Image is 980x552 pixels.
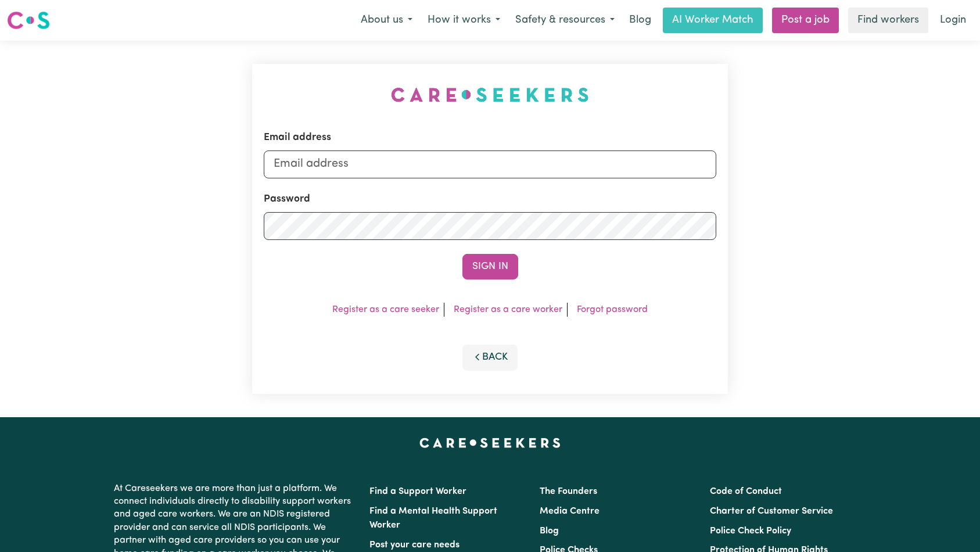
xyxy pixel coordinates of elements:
[462,345,518,370] button: Back
[7,10,50,31] img: Careseekers logo
[508,8,622,33] button: Safety & resources
[462,254,518,279] button: Sign In
[420,8,508,33] button: How it works
[540,507,600,516] a: Media Centre
[264,192,310,207] label: Password
[710,526,791,536] a: Police Check Policy
[369,487,466,496] a: Find a Support Worker
[710,507,833,516] a: Charter of Customer Service
[577,305,648,314] a: Forgot password
[933,8,973,33] a: Login
[353,8,420,33] button: About us
[264,130,331,145] label: Email address
[7,7,50,34] a: Careseekers logo
[663,8,763,33] a: AI Worker Match
[332,305,439,314] a: Register as a care seeker
[710,487,782,496] a: Code of Conduct
[772,8,839,33] a: Post a job
[622,8,658,33] a: Blog
[369,507,497,530] a: Find a Mental Health Support Worker
[369,540,460,550] a: Post your care needs
[848,8,928,33] a: Find workers
[419,438,561,447] a: Careseekers home page
[540,526,559,536] a: Blog
[540,487,597,496] a: The Founders
[454,305,562,314] a: Register as a care worker
[264,150,717,178] input: Email address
